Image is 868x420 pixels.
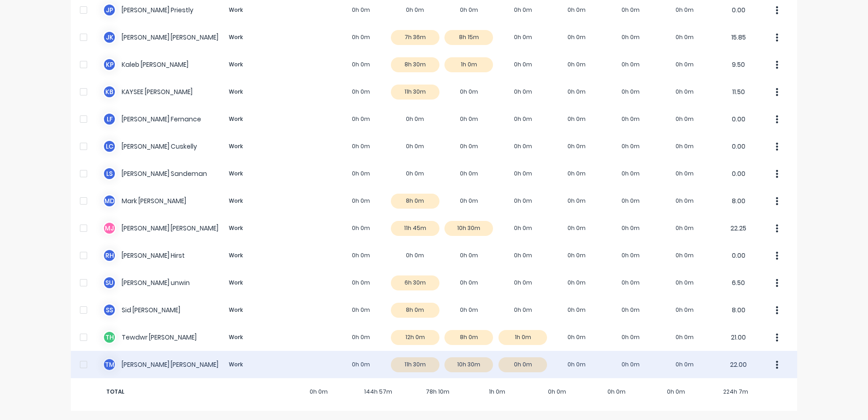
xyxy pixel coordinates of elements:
span: 0h 0m [289,388,348,396]
span: 224h 7m [706,388,765,396]
span: 1h 0m [468,388,527,396]
span: 0h 0m [587,388,646,396]
span: 0h 0m [646,388,706,396]
span: 0h 0m [527,388,587,396]
span: 144h 57m [348,388,408,396]
span: TOTAL [103,388,225,396]
span: 78h 10m [408,388,468,396]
